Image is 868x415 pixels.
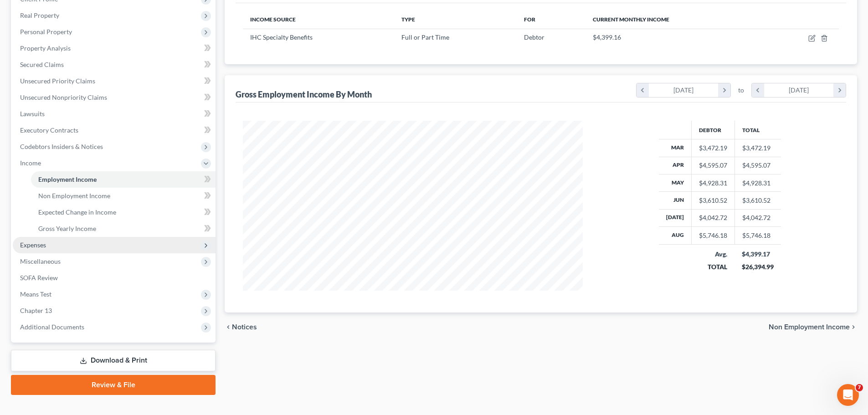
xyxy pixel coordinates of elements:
a: Review & File [11,375,216,395]
td: $3,610.52 [734,192,781,209]
span: Join us [DATE] 2pm EST for our Download & Print webinar! The success team will walk you through h... [32,235,635,242]
img: Profile image for Katie [10,99,29,118]
div: • 1h ago [87,41,113,51]
span: Current Monthly Income [593,16,669,23]
span: $4,399.16 [593,33,621,41]
i: chevron_right [850,323,857,331]
div: $3,610.52 [699,196,727,205]
div: Close [160,4,176,20]
th: Apr [659,157,692,174]
a: Employment Income [31,171,216,188]
i: chevron_left [752,83,764,97]
span: Employment Income [38,175,97,183]
span: Codebtors Insiders & Notices [20,143,103,150]
div: $3,472.19 [699,143,727,153]
td: $5,746.18 [734,227,781,244]
div: [PERSON_NAME] [32,75,85,84]
div: [PERSON_NAME] [32,277,85,287]
span: Messages [73,307,108,313]
div: • [DATE] [87,75,113,84]
div: [PERSON_NAME] [32,210,85,219]
td: $3,472.19 [734,139,781,157]
th: Total [734,121,781,139]
div: [PERSON_NAME] [32,243,85,253]
span: Property Analysis [20,44,71,52]
div: $5,746.18 [699,231,727,240]
span: Type [401,16,415,23]
div: Avg. [699,250,727,259]
i: chevron_right [718,83,730,97]
th: [DATE] [659,209,692,226]
div: $4,042.72 [699,213,727,222]
a: Executory Contracts [13,122,216,138]
img: Profile image for Kelly [10,167,29,185]
span: Full or Part Time [401,33,449,41]
td: $4,928.31 [734,174,781,191]
span: Non Employment Income [38,192,110,200]
div: [PERSON_NAME] [32,41,85,51]
i: chevron_left [637,83,649,97]
img: Profile image for Emma [10,66,29,84]
a: SOFA Review [13,270,216,286]
span: Executory Contracts [20,126,78,134]
span: Income Source [250,16,296,23]
div: • [DATE] [87,210,113,219]
td: $4,595.07 [734,157,781,174]
img: Profile image for Lindsey [10,234,29,252]
span: Expenses [20,241,46,249]
span: Gross Yearly Income [38,225,96,232]
div: $4,595.07 [699,161,727,170]
span: Chapter 13 [20,307,52,314]
span: Personal Property [20,28,72,36]
a: Expected Change in Income [31,204,216,220]
span: 7 [856,384,863,391]
a: Unsecured Nonpriority Claims [13,89,216,106]
span: Lawsuits [20,110,45,118]
div: [PERSON_NAME] [32,142,85,152]
span: Home [21,307,40,313]
a: Download & Print [11,350,216,371]
th: Jun [659,192,692,209]
button: chevron_left Notices [225,323,257,331]
span: to [738,86,744,95]
div: [PERSON_NAME] [32,176,85,185]
div: [DATE] [764,83,834,97]
span: Additional Documents [20,323,84,331]
iframe: To enrich screen reader interactions, please activate Accessibility in Grammarly extension settings [837,384,859,406]
img: Profile image for Katie [10,133,29,151]
div: TOTAL [699,262,727,272]
a: Property Analysis [13,40,216,56]
span: Non Employment Income [769,323,850,331]
span: Debtor [524,33,544,41]
div: Gross Employment Income By Month [236,89,372,100]
div: • [DATE] [87,176,113,185]
i: chevron_left [225,323,232,331]
span: Income [20,159,41,167]
span: Unsecured Priority Claims [20,77,95,85]
div: $26,394.99 [742,262,774,272]
button: Help [122,284,182,321]
a: Unsecured Priority Claims [13,73,216,89]
div: • [DATE] [87,243,113,253]
a: Gross Yearly Income [31,220,216,237]
span: Means Test [20,290,51,298]
img: Profile image for Kelly [10,268,29,286]
div: [DATE] [649,83,719,97]
td: $4,042.72 [734,209,781,226]
i: chevron_right [833,83,846,97]
span: Help [144,307,159,313]
button: Messages [61,284,121,321]
h1: Messages [67,4,117,20]
div: $4,928.31 [699,179,727,188]
span: Need help filing your case? Watch this video! Still need help? Here are two articles with instruc... [32,100,754,107]
span: Unsecured Nonpriority Claims [20,93,107,101]
span: Notices [232,323,257,331]
span: Miscellaneous [20,257,61,265]
span: Expected Change in Income [38,208,116,216]
span: Real Property [20,11,59,19]
div: • [DATE] [87,142,113,152]
span: IHC Specialty Benefits [250,33,313,41]
th: Aug [659,227,692,244]
a: Non Employment Income [31,188,216,204]
div: • [DATE] [87,277,113,287]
